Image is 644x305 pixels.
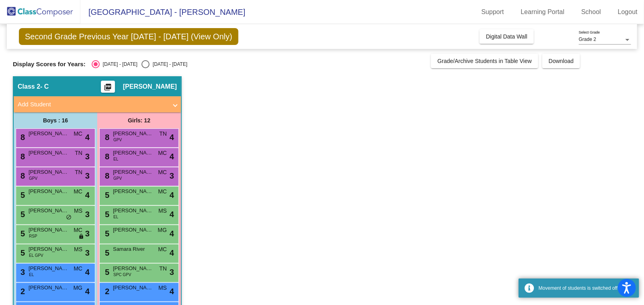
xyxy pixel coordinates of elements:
[113,156,118,162] span: EL
[542,54,580,68] button: Download
[73,284,82,292] span: MG
[29,245,69,253] span: [PERSON_NAME]
[18,171,25,180] span: 8
[14,112,97,128] div: Boys : 16
[29,175,37,181] span: GPV
[74,264,82,273] span: MC
[113,245,153,253] span: Samara River
[539,285,633,292] div: Movement of students is switched off
[29,284,69,292] span: [PERSON_NAME] [PERSON_NAME]
[74,226,82,234] span: MC
[158,284,167,292] span: MS
[170,208,174,220] span: 4
[85,150,90,163] span: 3
[74,245,82,254] span: MS
[29,272,34,278] span: EL
[170,189,174,201] span: 4
[170,247,174,259] span: 4
[113,264,153,272] span: [PERSON_NAME]
[158,168,167,177] span: MC
[113,214,118,220] span: EL
[113,187,153,195] span: [PERSON_NAME]
[18,248,25,257] span: 5
[480,29,534,44] button: Digital Data Wall
[515,6,571,18] a: Learning Portal
[170,285,174,297] span: 4
[103,133,109,142] span: 8
[113,168,153,176] span: [PERSON_NAME]
[159,130,167,138] span: TN
[159,264,167,273] span: TN
[113,284,153,292] span: [PERSON_NAME]
[85,228,90,240] span: 3
[29,264,69,272] span: [PERSON_NAME]
[29,149,69,157] span: [PERSON_NAME]
[549,58,574,64] span: Download
[40,83,49,91] span: - C
[103,171,109,180] span: 8
[85,266,90,278] span: 4
[18,100,167,109] mat-panel-title: Add Student
[575,6,607,18] a: School
[85,131,90,143] span: 4
[123,83,177,91] span: [PERSON_NAME]
[29,187,69,195] span: [PERSON_NAME]
[74,207,82,215] span: MS
[170,131,174,143] span: 4
[158,207,167,215] span: MS
[486,33,527,40] span: Digital Data Wall
[170,228,174,240] span: 4
[158,226,167,234] span: MG
[80,6,245,18] span: [GEOGRAPHIC_DATA] - [PERSON_NAME]
[170,150,174,163] span: 4
[18,287,25,296] span: 2
[437,58,532,64] span: Grade/Archive Students in Table View
[19,28,238,45] span: Second Grade Previous Year [DATE] - [DATE] (View Only)
[150,61,187,68] div: [DATE] - [DATE]
[113,207,153,215] span: [PERSON_NAME]
[170,170,174,182] span: 3
[18,268,25,277] span: 3
[113,130,153,138] span: [PERSON_NAME]
[29,207,69,215] span: [PERSON_NAME]
[85,208,90,220] span: 3
[103,83,113,94] mat-icon: picture_as_pdf
[18,152,25,161] span: 8
[18,229,25,238] span: 5
[92,60,187,68] mat-radio-group: Select an option
[611,6,644,18] a: Logout
[29,233,37,239] span: RSP
[113,175,122,181] span: GPV
[103,268,109,277] span: 5
[78,234,84,240] span: lock
[97,112,181,128] div: Girls: 12
[170,266,174,278] span: 3
[18,210,25,219] span: 5
[431,54,538,68] button: Grade/Archive Students in Table View
[113,137,122,143] span: GPV
[100,61,137,68] div: [DATE] - [DATE]
[18,133,25,142] span: 8
[18,191,25,199] span: 5
[75,149,82,157] span: TN
[158,245,167,254] span: MC
[579,37,596,42] span: Grade 2
[103,210,109,219] span: 5
[103,229,109,238] span: 5
[29,226,69,234] span: [PERSON_NAME]
[29,130,69,138] span: [PERSON_NAME]
[74,187,82,196] span: MC
[66,214,72,221] span: do_not_disturb_alt
[101,81,115,93] button: Print Students Details
[103,248,109,257] span: 5
[85,189,90,201] span: 4
[113,149,153,157] span: [PERSON_NAME]
[74,130,82,138] span: MC
[18,83,40,91] span: Class 2
[29,252,43,258] span: EL GPV
[158,149,167,157] span: MC
[13,61,86,68] span: Display Scores for Years:
[103,287,109,296] span: 2
[14,96,181,112] mat-expansion-panel-header: Add Student
[113,226,153,234] span: [PERSON_NAME]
